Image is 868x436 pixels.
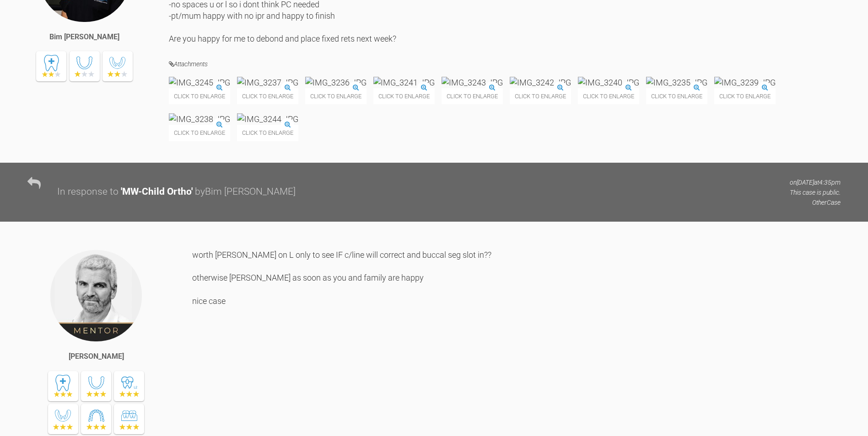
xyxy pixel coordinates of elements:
[169,77,230,88] img: IMG_3245.JPG
[169,113,230,125] img: IMG_3238.JPG
[169,88,230,104] span: Click to enlarge
[237,113,298,125] img: IMG_3244.JPG
[790,177,841,187] p: on [DATE] at 4:35pm
[790,197,841,207] p: Other Case
[510,77,571,88] img: IMG_3242.JPG
[237,77,298,88] img: IMG_3237.JPG
[510,88,571,104] span: Click to enlarge
[305,77,367,88] img: IMG_3236.JPG
[578,88,639,104] span: Click to enlarge
[442,88,503,104] span: Click to enlarge
[305,88,367,104] span: Click to enlarge
[442,77,503,88] img: IMG_3243.JPG
[57,184,119,200] div: In response to
[237,88,298,104] span: Click to enlarge
[69,351,124,362] div: [PERSON_NAME]
[169,125,230,141] span: Click to enlarge
[195,184,296,200] div: by Bim [PERSON_NAME]
[373,77,435,88] img: IMG_3241.JPG
[646,77,707,88] img: IMG_3235.JPG
[49,249,143,342] img: Ross Hobson
[646,88,707,104] span: Click to enlarge
[237,125,298,141] span: Click to enlarge
[121,184,193,200] div: ' MW-Child Ortho '
[714,77,776,88] img: IMG_3239.JPG
[714,88,776,104] span: Click to enlarge
[169,58,841,70] h4: Attachments
[373,88,435,104] span: Click to enlarge
[790,187,841,197] p: This case is public.
[49,31,119,43] div: Bim [PERSON_NAME]
[578,77,639,88] img: IMG_3240.JPG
